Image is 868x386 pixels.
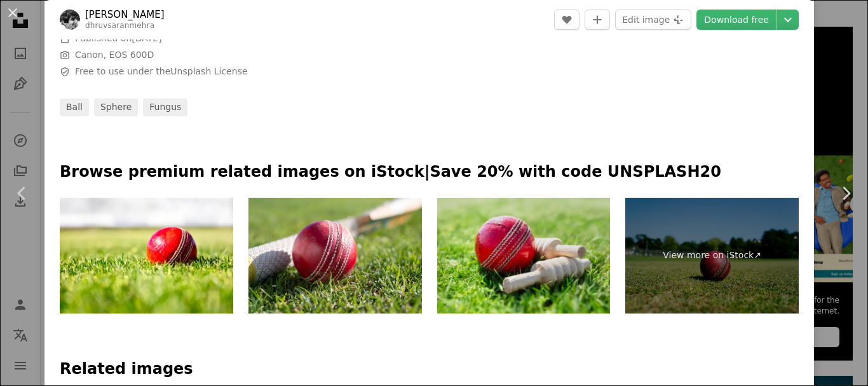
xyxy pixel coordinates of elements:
a: sphere [94,99,138,116]
span: Published on [75,33,162,43]
span: Free to use under the [75,65,248,78]
a: dhruvsaranmehra [85,21,154,30]
a: ball [60,99,89,116]
img: Cricket ball and bails on green grass of cricket pitch background [437,198,611,314]
a: Download free [696,10,776,30]
a: Unsplash License [170,66,247,76]
a: fungus [143,99,187,116]
a: [PERSON_NAME] [85,8,165,21]
a: View more on iStock↗ [625,198,799,314]
button: Edit image [615,10,691,30]
h4: Related images [60,359,799,380]
button: Like [554,10,580,30]
time: February 11, 2020 at 2:42:24 PM GMT+5:30 [132,33,161,43]
img: Cricket ball on green grass of cricket pitch background [60,198,233,314]
img: Cricket ball [248,198,422,314]
img: Go to Dhruv Saran Mehra's profile [60,10,80,30]
button: Add to Collection [585,10,610,30]
button: Canon, EOS 600D [75,49,154,62]
a: Next [824,132,868,254]
button: Choose download size [777,10,799,30]
p: Browse premium related images on iStock | Save 20% with code UNSPLASH20 [60,162,799,183]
